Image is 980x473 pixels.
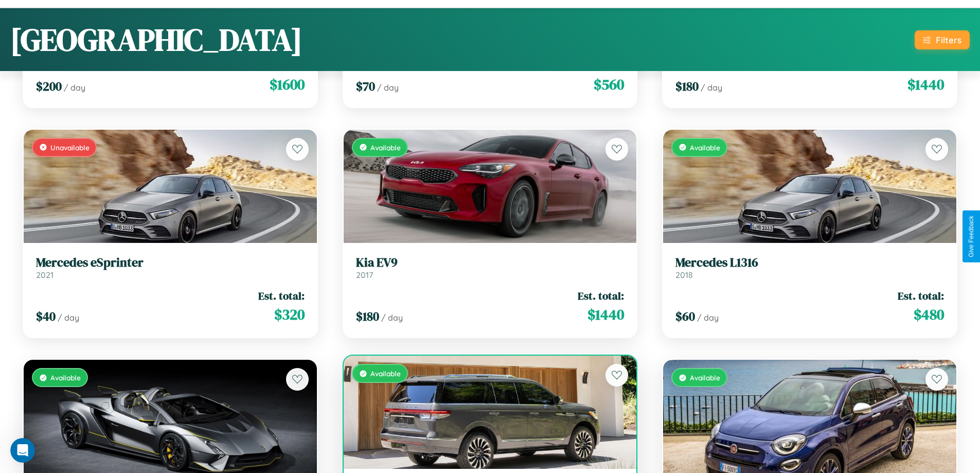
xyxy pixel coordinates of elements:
span: / day [58,312,79,323]
span: 2021 [36,270,54,280]
span: Est. total: [578,288,624,303]
span: Unavailable [50,143,90,152]
span: Available [690,373,720,382]
span: 2018 [675,270,693,280]
button: Filters [915,30,970,49]
span: $ 200 [36,78,62,95]
div: Give Feedback [968,216,975,257]
span: $ 180 [356,308,379,325]
span: / day [377,82,399,93]
span: Est. total: [258,288,305,303]
span: / day [381,312,403,323]
span: Available [370,143,401,152]
span: Available [370,369,401,378]
a: Mercedes L13162018 [675,255,944,281]
a: Kia EV92017 [356,255,625,281]
span: Est. total: [898,288,944,303]
span: $ 1440 [587,304,624,325]
h3: Mercedes L1316 [675,255,944,270]
span: / day [701,82,722,93]
span: Available [50,373,81,382]
span: $ 60 [675,308,695,325]
span: / day [64,82,85,93]
span: $ 560 [594,74,624,95]
span: Available [690,143,720,152]
span: $ 40 [36,308,56,325]
span: / day [697,312,719,323]
h1: [GEOGRAPHIC_DATA] [10,19,302,61]
span: $ 70 [356,78,375,95]
a: Mercedes eSprinter2021 [36,255,305,281]
span: $ 180 [675,78,699,95]
div: Filters [936,34,961,45]
span: $ 320 [274,304,305,325]
span: $ 1440 [907,74,944,95]
h3: Kia EV9 [356,255,625,270]
h3: Mercedes eSprinter [36,255,305,270]
span: $ 1600 [270,74,305,95]
span: 2017 [356,270,373,280]
span: $ 480 [914,304,944,325]
iframe: Intercom live chat [10,438,35,463]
